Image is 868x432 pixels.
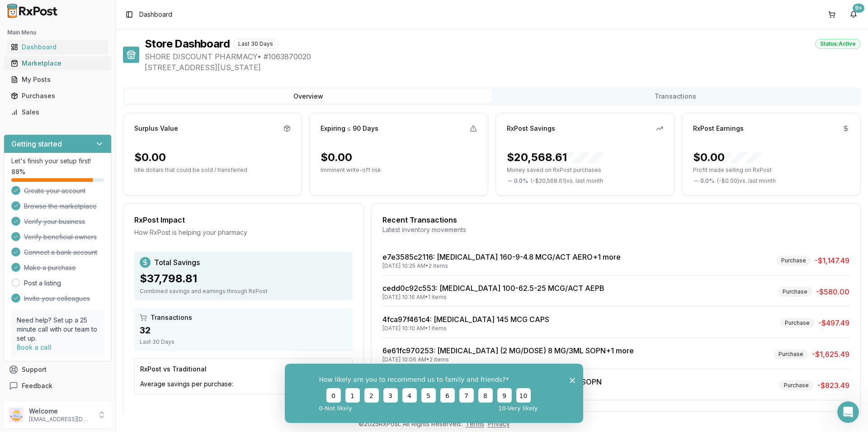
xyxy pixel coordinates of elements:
[507,166,663,174] p: Money saved on RxPost purchases
[11,167,25,176] span: 88 %
[9,408,24,422] img: User avatar
[11,157,104,166] p: Let's finish your setup first!
[382,214,849,225] div: Recent Transactions
[488,420,510,427] a: Privacy
[382,262,621,270] div: [DATE] 10:25 AM • 2 items
[11,43,104,52] div: Dashboard
[7,88,108,104] a: Purchases
[7,55,108,71] a: Marketplace
[29,416,92,423] p: [EMAIL_ADDRESS][DOMAIN_NAME]
[24,263,76,272] span: Make a purchase
[492,89,859,104] button: Transactions
[7,104,108,120] a: Sales
[11,91,104,100] div: Purchases
[846,7,861,22] button: 9+
[134,150,166,165] div: $0.00
[382,284,604,293] a: cedd0c92c553: [MEDICAL_DATA] 100-62.5-25 MCG/ACT AEPB
[382,294,604,301] div: [DATE] 10:16 AM • 1 items
[145,62,861,73] span: [STREET_ADDRESS][US_STATE]
[693,166,849,174] p: Profit made selling on RxPost
[24,186,85,195] span: Create your account
[7,39,108,55] a: Dashboard
[139,10,172,19] nav: breadcrumb
[140,324,347,337] div: 32
[11,75,104,84] div: My Posts
[321,150,352,165] div: $0.00
[815,255,849,266] span: -$1,147.49
[4,4,61,18] img: RxPost Logo
[774,349,808,359] div: Purchase
[145,51,861,62] span: SHORE DISCOUNT PHARMACY • # 1063870020
[382,411,849,426] button: View All Transactions
[816,286,849,297] span: -$580.00
[140,271,347,286] div: $37,798.81
[11,108,104,117] div: Sales
[140,380,233,389] span: Average savings per purchase:
[22,381,52,390] span: Feedback
[4,40,112,54] button: Dashboard
[140,288,347,295] div: Combined savings and earnings through RxPost
[4,361,112,378] button: Support
[321,124,378,133] div: Expiring ≤ 90 Days
[233,39,278,49] div: Last 30 Days
[11,138,62,149] h3: Getting started
[4,56,112,71] button: Marketplace
[382,356,634,363] div: [DATE] 10:06 AM • 2 items
[4,105,112,119] button: Sales
[285,364,583,423] iframe: Survey from RxPost
[815,39,861,49] div: Status: Active
[7,29,108,36] h2: Main Menu
[134,124,178,133] div: Surplus Value
[134,214,353,225] div: RxPost Impact
[4,72,112,87] button: My Posts
[693,124,744,133] div: RxPost Earnings
[817,380,849,391] span: -$823.49
[145,37,230,51] h1: Store Dashboard
[812,349,849,360] span: -$1,625.49
[780,318,815,328] div: Purchase
[853,4,864,13] div: 9+
[507,150,603,165] div: $20,568.61
[693,150,761,165] div: $0.00
[17,316,99,343] p: Need help? Set up a 25 minute call with our team to set up.
[154,257,200,268] span: Total Savings
[717,177,776,185] span: ( - $0.00 ) vs. last month
[382,252,621,261] a: e7e3585c2116: [MEDICAL_DATA] 160-9-4.8 MCG/ACT AERO+1 more
[514,177,528,185] span: 0.0 %
[779,380,814,390] div: Purchase
[382,315,549,324] a: 4fca97f461c4: [MEDICAL_DATA] 145 MCG CAPS
[139,10,172,19] span: Dashboard
[818,318,849,328] span: -$497.49
[507,124,555,133] div: RxPost Savings
[4,89,112,103] button: Purchases
[321,166,477,174] p: Imminent write-off risk
[151,313,192,322] span: Transactions
[4,378,112,394] button: Feedback
[24,279,61,288] a: Post a listing
[7,71,108,88] a: My Posts
[24,217,85,226] span: Verify your business
[837,401,859,423] iframe: Intercom live chat
[382,325,549,332] div: [DATE] 10:10 AM • 1 items
[125,89,492,104] button: Overview
[382,346,634,355] a: 6e61fc970253: [MEDICAL_DATA] (2 MG/DOSE) 8 MG/3ML SOPN+1 more
[140,338,347,346] div: Last 30 Days
[24,233,97,242] span: Verify beneficial owners
[140,365,207,374] div: RxPost vs Traditional
[11,59,104,68] div: Marketplace
[531,177,603,185] span: ( - $20,568.61 ) vs. last month
[24,294,90,303] span: Invite your colleagues
[776,256,811,266] div: Purchase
